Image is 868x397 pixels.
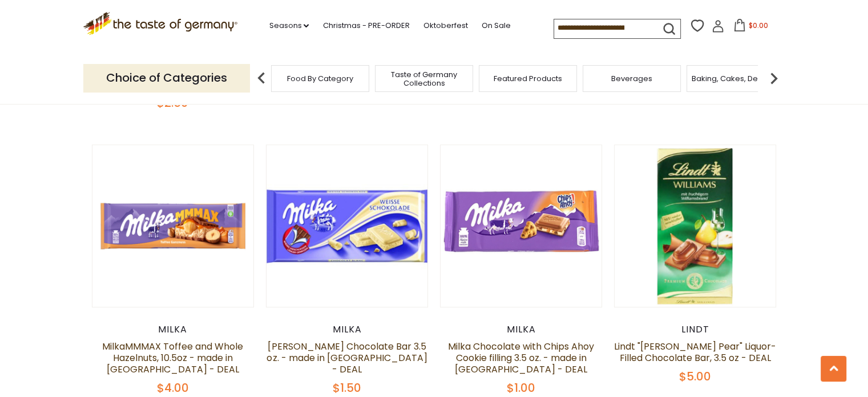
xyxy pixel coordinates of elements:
img: next arrow [762,67,785,90]
div: Milka [92,324,255,335]
a: [PERSON_NAME] Chocolate Bar 3.5 oz. - made in [GEOGRAPHIC_DATA] - DEAL [267,340,427,376]
img: Milka White Chocolate Bar 3.5 oz. - made in Germany - DEAL [267,145,428,307]
a: Baking, Cakes, Desserts [692,74,780,83]
a: MilkaMMMAX Toffee and Whole Hazelnuts, 10.5oz - made in [GEOGRAPHIC_DATA] - DEAL [102,340,243,376]
span: $1.00 [507,380,535,396]
div: Milka [440,324,603,335]
img: Milka Chocolate with Chips Ahoy Cookie filling 3.5 oz. - made in Germany - DEAL [441,145,602,307]
div: Lindt [614,324,777,335]
span: $4.00 [157,380,189,396]
a: Milka Chocolate with Chips Ahoy Cookie filling 3.5 oz. - made in [GEOGRAPHIC_DATA] - DEAL [448,340,594,376]
button: $0.00 [726,19,775,36]
a: On Sale [481,19,510,32]
a: Beverages [611,74,652,83]
span: $5.00 [679,368,711,384]
a: Taste of Germany Collections [378,70,470,87]
span: $1.50 [333,380,361,396]
a: Food By Category [287,74,353,83]
a: Lindt "[PERSON_NAME] Pear" Liquor-Filled Chocolate Bar, 3.5 oz - DEAL [614,340,776,364]
div: Milka [266,324,429,335]
p: Choice of Categories [83,64,250,92]
a: Seasons [269,19,309,32]
a: Featured Products [494,74,562,83]
span: $0.00 [748,21,768,30]
img: MilkaMMMAX Toffee and Whole Hazelnuts, 10.5oz - made in Austria - DEAL [92,145,254,307]
img: Lindt "Williams Pear" Liquor-Filled Chocolate Bar, 3.5 oz - DEAL [615,145,776,307]
img: previous arrow [250,67,273,90]
a: Oktoberfest [423,19,467,32]
a: Christmas - PRE-ORDER [322,19,409,32]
